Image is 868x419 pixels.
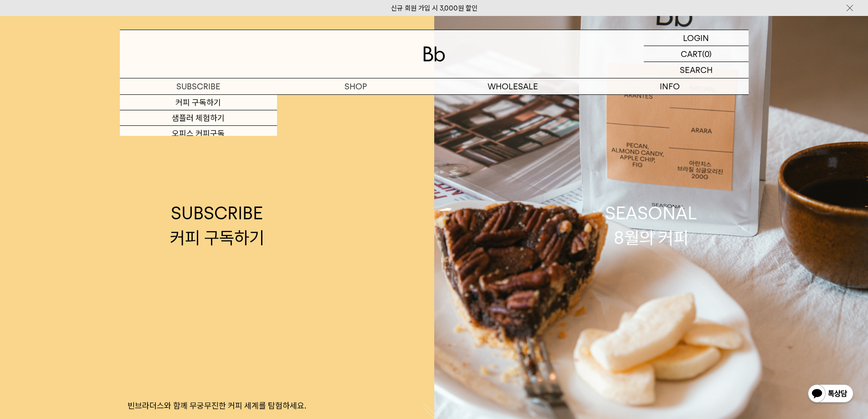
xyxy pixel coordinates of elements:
[683,30,709,46] p: LOGIN
[170,201,264,249] div: SUBSCRIBE 커피 구독하기
[807,383,854,405] img: 카카오톡 채널 1:1 채팅 버튼
[702,46,712,62] p: (0)
[644,46,749,62] a: CART (0)
[605,201,697,249] div: SEASONAL 8월의 커피
[277,78,434,94] a: SHOP
[120,95,277,110] a: 커피 구독하기
[591,78,749,94] p: INFO
[391,4,478,12] a: 신규 회원 가입 시 3,000원 할인
[680,62,713,78] p: SEARCH
[120,126,277,141] a: 오피스 커피구독
[423,47,445,62] img: 로고
[120,78,277,94] a: SUBSCRIBE
[644,30,749,46] a: LOGIN
[434,78,591,94] p: WHOLESALE
[120,110,277,126] a: 샘플러 체험하기
[681,46,702,62] p: CART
